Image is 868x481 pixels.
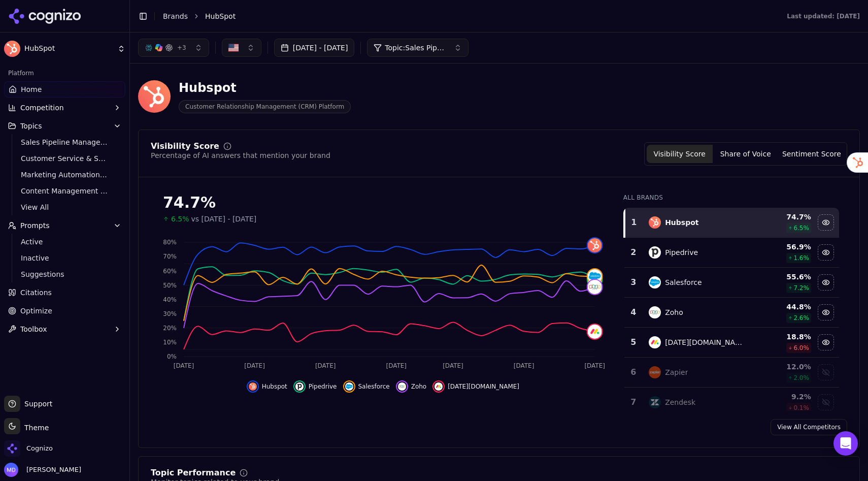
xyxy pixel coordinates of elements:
a: Citations [4,284,125,301]
img: United States [228,43,239,53]
tr: 7zendeskZendesk9.2%0.1%Show zendesk data [624,388,839,418]
a: Inactive [17,251,113,265]
span: Sales Pipeline Management & Deal Tracking [21,137,109,147]
tspan: [DATE] [386,362,407,369]
div: 9.2 % [756,392,811,402]
span: Prompts [20,220,50,231]
tspan: 40% [163,296,177,303]
tspan: 70% [163,253,177,260]
button: Toolbox [4,321,125,337]
img: monday.com [435,382,443,391]
button: Sentiment Score [779,145,845,163]
a: Suggestions [17,267,113,281]
img: salesforce [588,269,602,283]
div: 2 [628,246,639,259]
tspan: [DATE] [514,362,535,369]
button: Open user button [4,463,81,477]
span: Pipedrive [309,382,337,391]
div: Last updated: [DATE] [787,12,860,20]
span: Customer Service & Support Ticketing [21,153,109,164]
img: hubspot [649,216,661,229]
button: Hide zoho data [818,304,834,320]
span: Optimize [20,306,52,316]
a: View All [17,200,113,214]
a: Home [4,81,125,98]
a: View All Competitors [771,419,847,435]
div: Zoho [665,307,683,317]
div: 4 [628,306,639,318]
img: HubSpot [138,80,171,113]
button: Hide monday.com data [818,334,834,350]
span: 7.2 % [793,284,809,292]
span: [PERSON_NAME] [22,465,81,474]
div: 18.8 % [756,332,811,342]
tspan: [DATE] [174,362,194,369]
span: 2.6 % [793,314,809,322]
span: Cognizo [26,444,53,453]
div: Open Intercom Messenger [833,431,858,456]
img: Melissa Dowd [4,463,18,477]
button: Hide pipedrive data [818,244,834,261]
img: hubspot [588,239,602,253]
button: Share of Voice [713,145,779,163]
a: Customer Service & Support Ticketing [17,151,113,166]
img: zapier [649,366,661,378]
tspan: 80% [163,239,177,246]
tspan: 20% [163,325,177,332]
button: Hide salesforce data [343,380,390,393]
img: salesforce [345,382,353,391]
div: Topic Performance [151,469,236,477]
a: Content Management & SEO Optimization [17,184,113,198]
div: Visibility Score [151,142,219,150]
span: vs [DATE] - [DATE] [191,214,257,224]
div: Salesforce [665,277,702,287]
span: Theme [20,424,49,432]
img: HubSpot [4,41,20,57]
tspan: [DATE] [584,362,605,369]
tspan: 50% [163,282,177,289]
span: Citations [20,287,52,298]
tr: 3salesforceSalesforce55.6%7.2%Hide salesforce data [624,268,839,298]
a: Optimize [4,303,125,319]
button: Hide hubspot data [247,380,287,393]
span: Support [20,399,52,409]
button: Hide monday.com data [432,380,519,393]
button: Prompts [4,217,125,234]
div: 1 [629,216,639,229]
span: Inactive [21,253,109,263]
span: Customer Relationship Management (CRM) Platform [179,100,351,113]
div: 55.6 % [756,272,811,282]
button: Hide pipedrive data [293,380,337,393]
img: zendesk [649,396,661,408]
span: HubSpot [24,44,113,53]
span: Zoho [411,382,427,391]
button: Hide hubspot data [818,214,834,231]
span: Content Management & SEO Optimization [21,186,109,196]
tspan: [DATE] [315,362,336,369]
span: Home [21,84,42,94]
span: Salesforce [358,382,390,391]
div: Percentage of AI answers that mention your brand [151,150,330,161]
span: Suggestions [21,269,109,279]
button: Hide salesforce data [818,274,834,291]
img: monday.com [649,336,661,348]
img: zoho [649,306,661,318]
span: 0.1 % [793,404,809,412]
tspan: 10% [163,339,177,346]
span: Active [21,237,109,247]
button: [DATE] - [DATE] [274,39,355,57]
tr: 2pipedrivePipedrive56.9%1.6%Hide pipedrive data [624,238,839,268]
img: hubspot [249,382,257,391]
div: Pipedrive [665,247,698,258]
div: 44.8 % [756,302,811,312]
span: 2.0 % [793,374,809,382]
div: Hubspot [179,80,351,96]
img: monday.com [588,325,602,339]
div: Platform [4,65,125,81]
div: 5 [628,336,639,348]
div: All Brands [623,194,839,202]
img: Cognizo [4,440,20,457]
span: Toolbox [20,324,47,334]
div: Hubspot [665,217,698,228]
img: zoho [398,382,406,391]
